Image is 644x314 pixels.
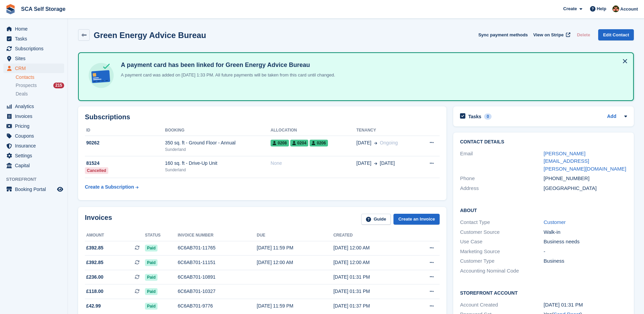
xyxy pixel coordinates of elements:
a: menu [3,34,64,43]
th: Status [145,230,178,241]
div: Contact Type [460,219,544,226]
div: [GEOGRAPHIC_DATA] [544,185,627,192]
img: stora-icon-8386f47178a22dfd0bd8f6a31ec36ba5ce8667c1dd55bd0f319d3a0aa187defe.svg [5,4,16,14]
span: 0204 [290,140,309,146]
p: A payment card was added on [DATE] 1:33 PM. All future payments will be taken from this card unti... [118,72,335,78]
div: 6C6AB701-9776 [178,302,257,310]
div: Customer Type [460,257,544,265]
div: Sunderland [165,146,271,153]
a: SCA Self Storage [18,3,68,15]
span: [DATE] [356,139,371,146]
span: Create [563,5,577,12]
a: Edit Contact [598,29,634,40]
div: [DATE] 11:59 PM [257,302,333,310]
a: menu [3,131,64,141]
a: menu [3,161,64,170]
span: Paid [145,274,158,281]
a: Customer [544,219,566,225]
span: [DATE] [356,160,371,167]
h2: Contact Details [460,139,627,145]
h2: About [460,207,627,213]
span: Subscriptions [15,44,56,53]
a: menu [3,44,64,53]
span: Storefront [6,176,68,183]
th: Allocation [271,125,356,136]
h2: Storefront Account [460,289,627,296]
span: View on Stripe [533,32,564,38]
div: 0 [484,114,492,120]
span: [DATE] [380,160,395,167]
a: Deals [16,90,64,98]
a: menu [3,111,64,121]
a: menu [3,151,64,160]
a: Add [607,113,616,121]
h2: Invoices [85,214,112,225]
span: Invoices [15,111,56,121]
th: ID [85,125,165,136]
span: Deals [16,91,28,97]
div: [DATE] 01:31 PM [333,274,410,281]
span: £392.85 [86,259,104,266]
div: Cancelled [85,167,108,174]
span: Ongoing [380,140,398,145]
img: Sarah Race [612,5,619,12]
span: Prospects [16,82,37,89]
div: [DATE] 12:00 AM [333,259,410,266]
span: 0208 [271,140,289,146]
div: Customer Source [460,228,544,236]
h2: Green Energy Advice Bureau [94,31,206,40]
span: Paid [145,288,158,295]
div: [DATE] 11:59 PM [257,244,333,251]
div: Sunderland [165,167,271,173]
span: Settings [15,151,56,160]
span: Home [15,24,56,34]
th: Booking [165,125,271,136]
div: 90262 [85,139,165,146]
div: Business needs [544,238,627,246]
a: menu [3,141,64,151]
a: Prospects 215 [16,82,64,89]
span: £118.00 [86,288,104,295]
span: Account [620,6,638,13]
button: Sync payment methods [478,29,528,40]
span: CRM [15,64,56,73]
button: Delete [574,29,593,40]
a: menu [3,64,64,73]
span: £42.99 [86,302,101,310]
span: Paid [145,303,158,310]
div: 215 [53,83,64,88]
div: [DATE] 01:31 PM [333,288,410,295]
h2: Tasks [468,114,481,120]
div: Create a Subscription [85,184,134,191]
div: [DATE] 12:00 AM [257,259,333,266]
div: None [271,160,356,167]
div: [DATE] 12:00 AM [333,244,410,251]
div: 350 sq. ft - Ground Floor - Annual [165,139,271,146]
span: Tasks [15,34,56,43]
div: 6C6AB701-10327 [178,288,257,295]
a: [PERSON_NAME][EMAIL_ADDRESS][PERSON_NAME][DOMAIN_NAME] [544,151,626,172]
th: Created [333,230,410,241]
div: - [544,248,627,256]
a: Preview store [56,185,64,193]
a: menu [3,102,64,111]
span: Paid [145,245,158,251]
div: Walk-in [544,228,627,236]
span: £236.00 [86,274,104,281]
div: [DATE] 01:31 PM [544,301,627,309]
th: Amount [85,230,145,241]
a: Contacts [16,74,64,81]
a: Create a Subscription [85,181,139,193]
a: Guide [361,214,391,225]
div: Accounting Nominal Code [460,267,544,275]
div: 160 sq. ft - Drive-Up Unit [165,160,271,167]
div: Account Created [460,301,544,309]
div: Use Case [460,238,544,246]
div: 6C6AB701-10891 [178,274,257,281]
span: Booking Portal [15,185,56,194]
a: menu [3,54,64,63]
h2: Subscriptions [85,113,440,121]
div: Business [544,257,627,265]
div: [PHONE_NUMBER] [544,175,627,182]
span: Capital [15,161,56,170]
